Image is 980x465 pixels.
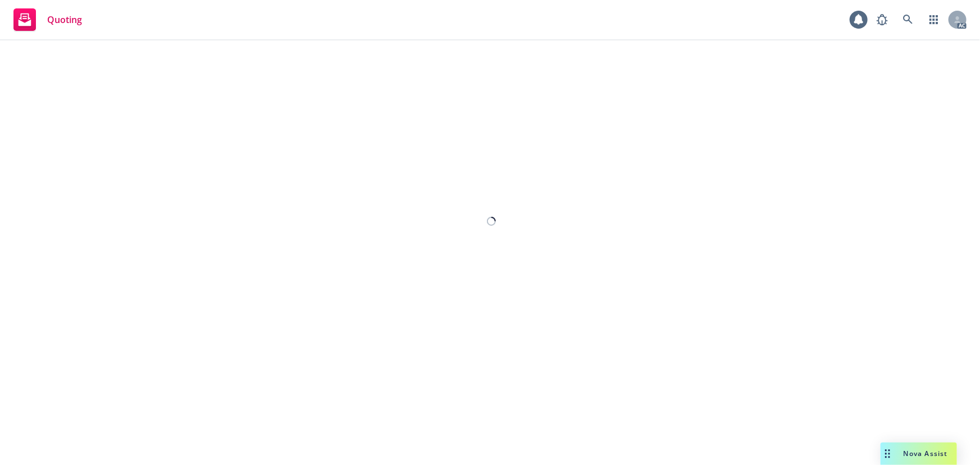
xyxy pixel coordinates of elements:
[47,15,82,24] span: Quoting
[871,8,894,31] a: Report a Bug
[881,443,957,465] button: Nova Assist
[904,449,948,458] span: Nova Assist
[923,8,945,31] a: Switch app
[897,8,919,31] a: Search
[9,4,86,35] a: Quoting
[881,443,895,465] div: Drag to move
